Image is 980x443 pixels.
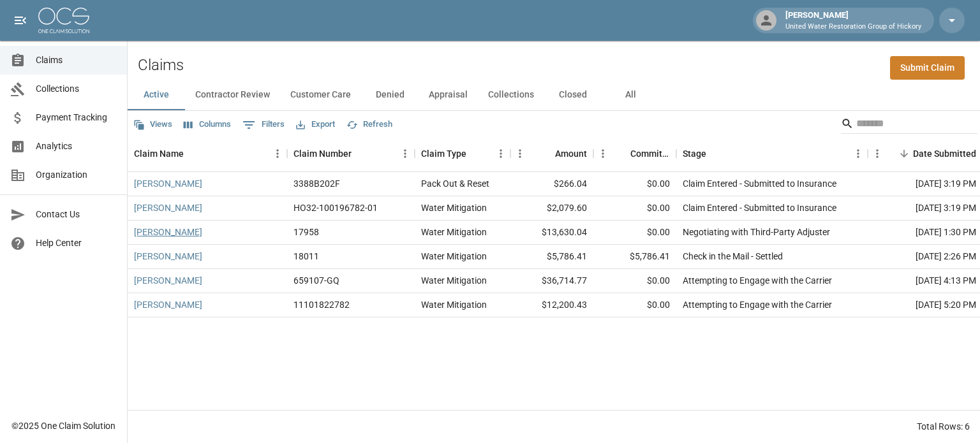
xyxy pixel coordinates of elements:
[239,115,288,135] button: Show filters
[268,144,287,163] button: Menu
[421,274,487,287] div: Water Mitigation
[293,274,339,287] div: 659107-GQ
[895,145,913,163] button: Sort
[868,144,887,163] button: Menu
[293,136,352,171] div: Claim Number
[293,250,319,263] div: 18011
[396,144,415,163] button: Menu
[184,145,202,163] button: Sort
[36,140,117,153] span: Analytics
[593,144,612,163] button: Menu
[593,172,676,196] div: $0.00
[890,56,965,80] a: Submit Claim
[555,136,587,171] div: Amount
[36,111,117,124] span: Payment Tracking
[593,221,676,245] div: $0.00
[510,221,593,245] div: $13,630.04
[415,136,510,171] div: Claim Type
[181,115,234,134] button: Select columns
[421,201,487,214] div: Water Mitigation
[612,145,630,163] button: Sort
[466,145,484,163] button: Sort
[510,196,593,221] div: $2,079.60
[785,22,921,33] p: United Water Restoration Group of Hickory
[421,250,487,263] div: Water Mitigation
[280,80,361,110] button: Customer Care
[593,293,676,317] div: $0.00
[602,80,659,110] button: All
[841,113,977,136] div: Search
[134,226,202,238] a: [PERSON_NAME]
[11,419,115,432] div: © 2025 One Claim Solution
[134,274,202,287] a: [PERSON_NAME]
[510,245,593,269] div: $5,786.41
[134,298,202,311] a: [PERSON_NAME]
[421,226,487,238] div: Water Mitigation
[138,56,184,75] h2: Claims
[676,136,868,171] div: Stage
[130,115,175,134] button: Views
[361,80,419,110] button: Denied
[36,208,117,221] span: Contact Us
[683,177,836,190] div: Claim Entered - Submitted to Insurance
[287,136,415,171] div: Claim Number
[343,115,396,134] button: Refresh
[421,136,466,171] div: Claim Type
[917,420,970,433] div: Total Rows: 6
[352,145,369,163] button: Sort
[128,136,287,171] div: Claim Name
[134,201,202,214] a: [PERSON_NAME]
[510,293,593,317] div: $12,200.43
[544,80,602,110] button: Closed
[38,8,89,33] img: ocs-logo-white-transparent.png
[491,144,510,163] button: Menu
[478,80,544,110] button: Collections
[36,168,117,182] span: Organization
[36,236,117,250] span: Help Center
[510,172,593,196] div: $266.04
[537,145,555,163] button: Sort
[421,298,487,311] div: Water Mitigation
[293,298,350,311] div: 11101822782
[593,245,676,269] div: $5,786.41
[593,269,676,293] div: $0.00
[683,226,830,238] div: Negotiating with Third-Party Adjuster
[293,177,340,190] div: 3388B202F
[683,274,832,287] div: Attempting to Engage with the Carrier
[293,115,338,134] button: Export
[293,226,319,238] div: 17958
[510,136,593,171] div: Amount
[419,80,478,110] button: Appraisal
[849,144,868,163] button: Menu
[683,136,706,171] div: Stage
[134,177,202,190] a: [PERSON_NAME]
[913,136,976,171] div: Date Submitted
[510,144,530,163] button: Menu
[683,250,783,263] div: Check in the Mail - Settled
[185,80,280,110] button: Contractor Review
[630,136,670,171] div: Committed Amount
[128,80,980,110] div: dynamic tabs
[134,250,202,263] a: [PERSON_NAME]
[36,54,117,67] span: Claims
[510,269,593,293] div: $36,714.77
[8,8,33,33] button: open drawer
[780,9,926,32] div: [PERSON_NAME]
[706,145,724,163] button: Sort
[593,196,676,221] div: $0.00
[593,136,676,171] div: Committed Amount
[134,136,184,171] div: Claim Name
[293,201,378,214] div: HO32-100196782-01
[36,82,117,96] span: Collections
[128,80,185,110] button: Active
[683,298,832,311] div: Attempting to Engage with the Carrier
[421,177,489,190] div: Pack Out & Reset
[683,201,836,214] div: Claim Entered - Submitted to Insurance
